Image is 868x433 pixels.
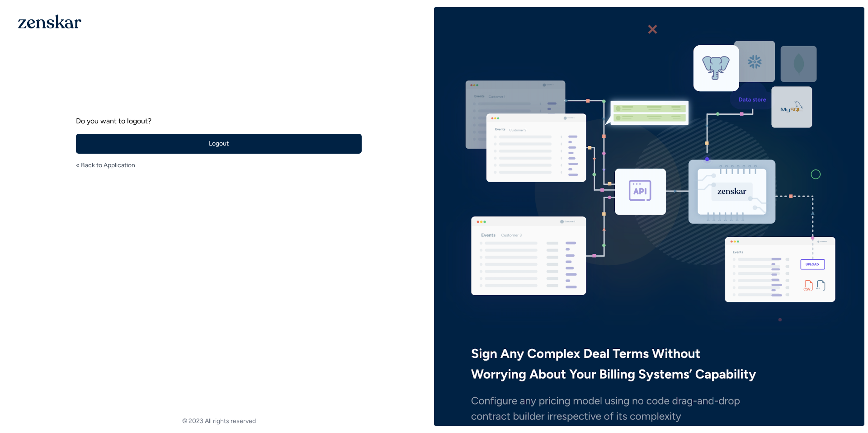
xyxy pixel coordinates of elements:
button: Logout [76,134,362,154]
img: 1OGAJ2xQqyY4LXKgY66KYq0eOWRCkrZdAb3gUhuVAqdWPZE9SRJmCz+oDMSn4zDLXe31Ii730ItAGKgCKgCCgCikA4Av8PJUP... [18,14,81,28]
p: Do you want to logout? [76,116,362,127]
footer: © 2023 All rights reserved [4,417,434,426]
a: « Back to Application [76,161,135,170]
